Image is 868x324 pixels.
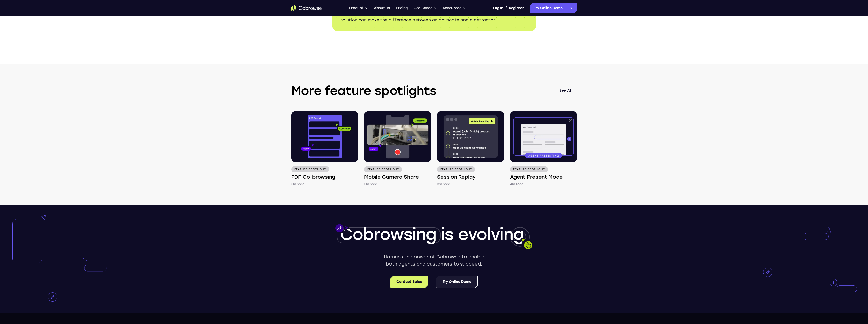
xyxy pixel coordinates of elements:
a: Feature Spotlight Mobile Camera Share 3m read [364,111,431,187]
p: Feature Spotlight [437,166,475,172]
a: See All [553,85,577,97]
p: Feature Spotlight [364,166,402,172]
img: Agent Present Mode [510,111,577,162]
a: Go to the home page [291,5,322,11]
p: Harness the power of Cobrowse to enable both agents and customers to succeed. [382,253,486,268]
h4: Agent Present Mode [510,173,563,181]
span: Cobrowsing [340,224,436,244]
button: Product [349,3,368,13]
button: Use Cases [414,3,437,13]
h4: Session Replay [437,173,476,181]
a: Register [509,3,524,13]
h4: Mobile Camera Share [364,173,419,181]
p: Feature Spotlight [291,166,329,172]
p: 3m read [291,182,305,187]
a: Feature Spotlight PDF Co-browsing 3m read [291,111,358,187]
img: Mobile Camera Share [364,111,431,162]
span: evolving [458,224,524,244]
a: Try Online Demo [530,3,577,13]
p: Feature Spotlight [510,166,548,172]
span: / [505,5,507,11]
a: Feature Spotlight Session Replay 3m read [437,111,504,187]
a: Contact Sales [390,276,428,288]
h3: More feature spotlights [291,82,553,99]
a: Log In [493,3,503,13]
a: Feature Spotlight Agent Present Mode 4m read [510,111,577,187]
button: Resources [443,3,466,13]
h4: PDF Co-browsing [291,173,335,181]
a: Try Online Demo [436,276,478,288]
p: 3m read [437,182,450,187]
p: 3m read [364,182,378,187]
p: 4m read [510,182,524,187]
a: Pricing [396,3,408,13]
img: PDF Co-browsing [291,111,358,162]
a: About us [374,3,390,13]
img: Session Replay [437,111,504,162]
